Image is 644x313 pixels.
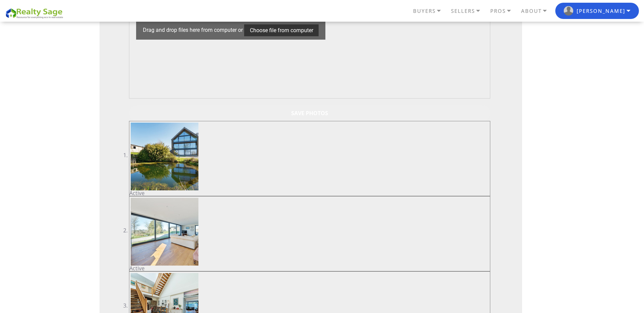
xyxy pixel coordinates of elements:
[129,189,145,197] font: Active
[564,6,573,16] img: RS user logo
[131,123,198,190] img: 200_200-99b18265f3.jpg
[489,5,519,17] a: PROS
[449,5,489,17] a: SELLERS
[5,7,66,19] img: REALTY SAGE
[411,5,449,17] a: BUYERS
[129,105,490,121] input: Save Photos
[129,265,145,272] font: Active
[143,26,243,33] font: Drag and drop files here from computer or
[131,198,198,266] img: 200_200-a7f2f83d25.jpg
[555,3,639,19] button: RS user logo [PERSON_NAME]
[519,5,555,17] a: ABOUT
